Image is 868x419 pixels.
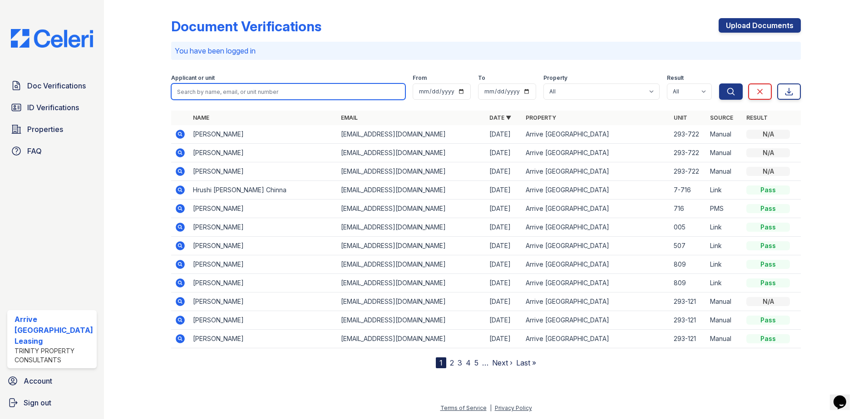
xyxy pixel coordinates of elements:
[489,114,511,121] a: Date ▼
[522,200,671,218] td: Arrive [GEOGRAPHIC_DATA]
[706,311,743,330] td: Manual
[670,125,706,144] td: 293-722
[746,223,790,232] div: Pass
[337,255,486,274] td: [EMAIL_ADDRESS][DOMAIN_NAME]
[670,181,706,200] td: 7-716
[24,375,52,386] span: Account
[670,237,706,255] td: 507
[189,237,338,255] td: [PERSON_NAME]
[189,200,338,218] td: [PERSON_NAME]
[522,255,671,274] td: Arrive [GEOGRAPHIC_DATA]
[27,102,79,113] span: ID Verifications
[706,162,743,181] td: Manual
[746,148,790,157] div: N/A
[746,130,790,139] div: N/A
[189,125,338,144] td: [PERSON_NAME]
[189,330,338,348] td: [PERSON_NAME]
[522,292,671,311] td: Arrive [GEOGRAPHIC_DATA]
[486,181,522,200] td: [DATE]
[674,114,687,121] a: Unit
[706,181,743,200] td: Link
[486,162,522,181] td: [DATE]
[486,274,522,292] td: [DATE]
[667,74,684,82] label: Result
[670,200,706,218] td: 716
[706,125,743,144] td: Manual
[486,218,522,237] td: [DATE]
[4,394,100,412] a: Sign out
[337,218,486,237] td: [EMAIL_ADDRESS][DOMAIN_NAME]
[337,125,486,144] td: [EMAIL_ADDRESS][DOMAIN_NAME]
[670,144,706,162] td: 293-722
[171,74,215,82] label: Applicant or unit
[746,114,768,121] a: Result
[486,237,522,255] td: [DATE]
[706,237,743,255] td: Link
[27,124,63,135] span: Properties
[189,144,338,162] td: [PERSON_NAME]
[706,330,743,348] td: Manual
[482,357,488,368] span: …
[478,74,485,82] label: To
[522,181,671,200] td: Arrive [GEOGRAPHIC_DATA]
[486,200,522,218] td: [DATE]
[746,334,790,343] div: Pass
[490,404,492,411] div: |
[189,255,338,274] td: [PERSON_NAME]
[189,218,338,237] td: [PERSON_NAME]
[458,358,462,367] a: 3
[522,330,671,348] td: Arrive [GEOGRAPHIC_DATA]
[746,241,790,250] div: Pass
[337,237,486,255] td: [EMAIL_ADDRESS][DOMAIN_NAME]
[522,144,671,162] td: Arrive [GEOGRAPHIC_DATA]
[710,114,733,121] a: Source
[24,397,51,408] span: Sign out
[466,358,471,367] a: 4
[486,311,522,330] td: [DATE]
[7,77,97,95] a: Doc Verifications
[522,274,671,292] td: Arrive [GEOGRAPHIC_DATA]
[337,144,486,162] td: [EMAIL_ADDRESS][DOMAIN_NAME]
[189,292,338,311] td: [PERSON_NAME]
[670,330,706,348] td: 293-121
[7,98,97,117] a: ID Verifications
[486,255,522,274] td: [DATE]
[670,311,706,330] td: 293-121
[746,297,790,306] div: N/A
[706,218,743,237] td: Link
[189,162,338,181] td: [PERSON_NAME]
[522,125,671,144] td: Arrive [GEOGRAPHIC_DATA]
[526,114,556,121] a: Property
[189,311,338,330] td: [PERSON_NAME]
[706,274,743,292] td: Link
[670,162,706,181] td: 293-722
[341,114,358,121] a: Email
[746,204,790,213] div: Pass
[337,274,486,292] td: [EMAIL_ADDRESS][DOMAIN_NAME]
[516,358,536,367] a: Last »
[670,218,706,237] td: 005
[522,311,671,330] td: Arrive [GEOGRAPHIC_DATA]
[4,372,100,390] a: Account
[486,144,522,162] td: [DATE]
[486,330,522,348] td: [DATE]
[337,162,486,181] td: [EMAIL_ADDRESS][DOMAIN_NAME]
[746,260,790,269] div: Pass
[486,292,522,311] td: [DATE]
[27,146,42,156] span: FAQ
[522,218,671,237] td: Arrive [GEOGRAPHIC_DATA]
[15,314,93,346] div: Arrive [GEOGRAPHIC_DATA] Leasing
[4,29,100,48] img: CE_Logo_Blue-a8612792a0a2168367f1c8372b55b34899dd931a85d93a1a3d3e32e68fde9ad4.png
[670,274,706,292] td: 809
[543,74,567,82] label: Property
[175,45,798,56] p: You have been logged in
[522,237,671,255] td: Arrive [GEOGRAPHIC_DATA]
[706,200,743,218] td: PMS
[474,358,478,367] a: 5
[746,316,790,325] div: Pass
[670,292,706,311] td: 293-121
[189,274,338,292] td: [PERSON_NAME]
[746,278,790,287] div: Pass
[337,200,486,218] td: [EMAIL_ADDRESS][DOMAIN_NAME]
